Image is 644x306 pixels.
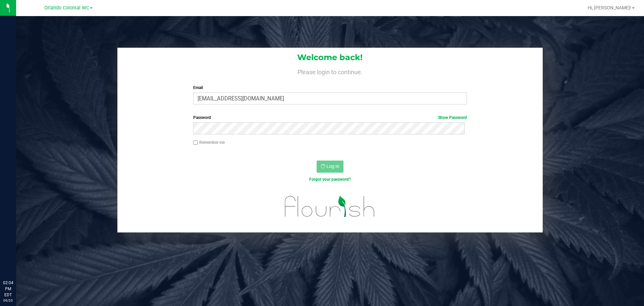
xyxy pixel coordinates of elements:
[193,139,225,145] label: Remember me
[193,140,198,145] input: Remember me
[44,5,89,11] span: Orlando Colonial WC
[193,115,211,120] span: Password
[277,189,383,224] img: flourish_logo.svg
[3,280,13,298] p: 02:04 PM EDT
[117,53,543,62] h1: Welcome back!
[117,67,543,75] h4: Please login to continue.
[438,115,467,120] a: Show Password
[588,5,631,10] span: Hi, [PERSON_NAME]!
[326,164,339,169] span: Log In
[309,177,351,182] a: Forgot your password?
[3,298,13,303] p: 09/25
[317,161,343,173] button: Log In
[193,85,467,91] label: Email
